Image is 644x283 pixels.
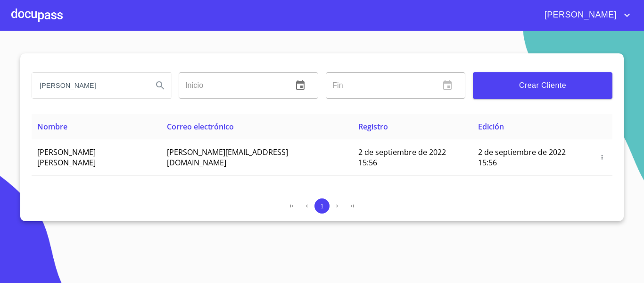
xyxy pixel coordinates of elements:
[358,121,388,132] span: Registro
[478,147,566,168] span: 2 de septiembre de 2022 15:56
[358,147,446,168] span: 2 de septiembre de 2022 15:56
[37,147,96,168] span: [PERSON_NAME] [PERSON_NAME]
[537,8,633,23] button: account of current user
[473,72,612,99] button: Crear Cliente
[478,121,504,132] span: Edición
[314,198,330,214] button: 1
[167,121,234,132] span: Correo electrónico
[37,121,67,132] span: Nombre
[320,203,323,210] span: 1
[149,74,172,97] button: Search
[537,8,621,23] span: [PERSON_NAME]
[32,73,145,98] input: search
[480,79,605,92] span: Crear Cliente
[167,147,288,168] span: [PERSON_NAME][EMAIL_ADDRESS][DOMAIN_NAME]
